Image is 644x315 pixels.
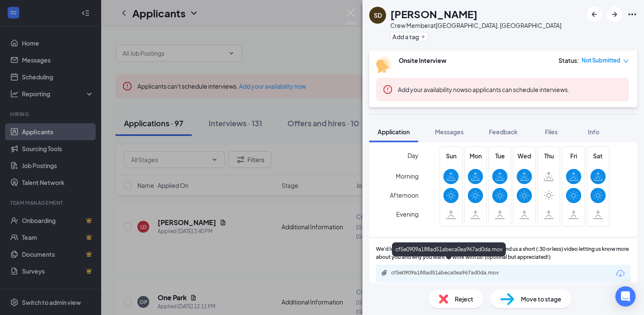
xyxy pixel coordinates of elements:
[399,57,446,64] b: Onsite Interview
[582,56,620,65] span: Not Submitted
[587,7,602,22] button: ArrowLeftNew
[398,85,465,94] button: Add your availability now
[435,128,464,136] span: Messages
[455,294,473,304] span: Reject
[521,294,561,304] span: Move to stage
[381,269,388,276] svg: Paperclip
[443,151,459,160] span: Sun
[408,151,419,160] span: Day
[607,7,622,22] button: ArrowRight
[623,58,629,64] span: down
[545,128,558,136] span: Files
[517,151,532,160] span: Wed
[609,9,620,19] svg: ArrowRight
[390,7,478,21] h1: [PERSON_NAME]
[383,84,393,95] svg: Error
[381,269,518,277] a: Paperclipcf5e0909a188ad51abeca0ea967ad0da.mov
[390,21,561,30] div: Crew Member at [GEOGRAPHIC_DATA], [GEOGRAPHIC_DATA]
[374,11,382,19] div: SD
[396,168,419,184] span: Morning
[589,9,599,19] svg: ArrowLeftNew
[392,242,506,256] div: cf5e0909a188ad51abeca0ea967ad0da.mov
[590,151,606,160] span: Sat
[390,32,428,41] button: PlusAdd a tag
[398,86,569,93] span: so applicants can schedule interviews.
[627,9,637,19] svg: Ellipses
[566,151,581,160] span: Fri
[378,128,410,136] span: Application
[421,34,426,39] svg: Plus
[396,206,419,222] span: Evening
[492,151,507,160] span: Tue
[468,151,483,160] span: Mon
[615,286,636,307] div: Open Intercom Messenger
[376,245,631,261] span: We'd love to "meet" you. Using your device, please send us a short (:30 or less) video letting us...
[391,269,509,276] div: cf5e0909a188ad51abeca0ea967ad0da.mov
[489,128,518,136] span: Feedback
[541,151,556,160] span: Thu
[558,56,579,65] div: Status :
[588,128,599,136] span: Info
[390,187,419,203] span: Afternoon
[615,269,625,279] svg: Download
